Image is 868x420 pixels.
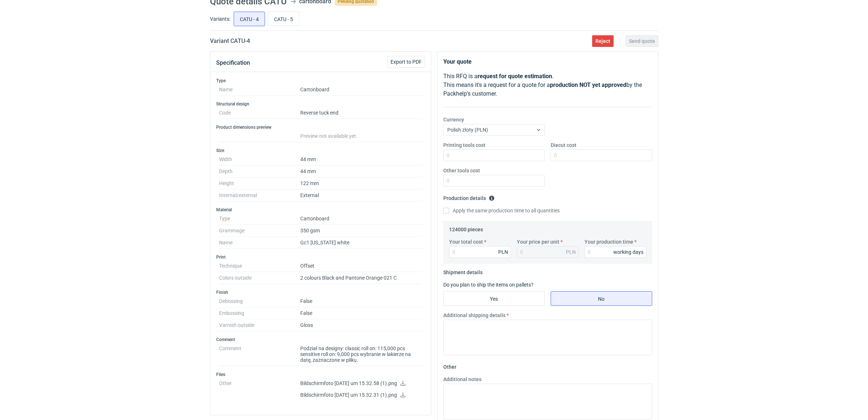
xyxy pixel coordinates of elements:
[443,376,481,383] label: Additional notes
[219,272,300,284] dt: Colors outside
[551,291,652,306] label: No
[443,141,485,149] label: Printing tools cost
[443,167,480,174] label: Other tools cost
[449,238,483,245] label: Your total cost
[443,361,456,370] legend: Other
[216,124,425,130] h3: Product dimensions preview
[391,59,422,64] span: Export to PDF
[443,72,652,98] p: This RFQ is a . This means it's a request for a quote for a by the Packhelp's customer.
[551,141,576,149] label: Diecut cost
[626,35,658,47] button: Send quote
[210,15,230,23] label: Variants:
[216,207,425,213] h3: Material
[219,260,300,272] dt: Technique
[443,291,545,306] label: Yes
[219,177,300,189] dt: Height
[216,148,425,153] h3: Size
[300,189,422,201] dd: External
[216,54,250,72] button: Specification
[584,238,633,245] label: Your production time
[210,37,250,45] h2: Variant CATU - 4
[219,319,300,331] dt: Varnish outside
[216,78,425,84] h3: Type
[613,248,643,256] div: working days
[443,282,534,288] label: Do you plan to ship the items on pallets?
[443,192,495,201] legend: Production details
[219,295,300,307] dt: Debossing
[219,189,300,201] dt: Internal/external
[592,35,614,47] button: Reject
[551,149,652,161] input: 0
[477,73,552,80] strong: request for quote estimation
[300,213,422,225] dd: Cartonboard
[219,107,300,119] dt: Code
[219,377,300,404] dt: Other
[300,392,422,399] p: Bildschirmfoto [DATE] um 15.32.31 (1).png
[300,380,422,387] p: Bildschirmfoto [DATE] um 15.32.58 (1).png
[300,319,422,331] dd: Gloss
[449,246,511,258] input: 0
[300,295,422,307] dd: False
[300,307,422,319] dd: False
[566,248,576,256] div: PLN
[550,81,626,88] strong: production NOT yet approved
[300,84,422,96] dd: Cartonboard
[268,12,299,26] label: CATU - 5
[443,267,483,275] legend: Shipment details
[443,207,560,214] label: Apply the same production time to all quantities
[216,101,425,107] h3: Structural design
[447,127,488,133] span: Polish złoty (PLN)
[443,149,545,161] input: 0
[219,343,300,366] dt: Comment
[387,56,425,68] button: Export to PDF
[300,260,422,272] dd: Offset
[216,337,425,343] h3: Comment
[498,248,508,256] div: PLN
[219,84,300,96] dt: Name
[216,372,425,377] h3: Files
[216,254,425,260] h3: Print
[216,289,425,295] h3: Finish
[234,12,265,26] label: CATU - 4
[219,237,300,249] dt: Name
[219,225,300,237] dt: Grammage
[219,213,300,225] dt: Type
[443,58,472,65] strong: Your quote
[219,307,300,319] dt: Embossing
[300,177,422,189] dd: 122 mm
[300,153,422,165] dd: 44 mm
[443,116,464,123] label: Currency
[300,272,422,284] dd: 2 colours Black and Pantone Orange 021 C
[300,107,422,119] dd: Reverse tuck end
[595,39,610,44] span: Reject
[219,165,300,177] dt: Depth
[629,39,655,44] span: Send quote
[300,133,357,139] span: Preview not available yet.
[584,246,646,258] input: 0
[517,238,559,245] label: Your price per unit
[443,312,506,319] label: Additional shipping details
[449,224,483,232] legend: 124000 pieces
[300,165,422,177] dd: 44 mm
[219,153,300,165] dt: Width
[300,343,422,366] dd: Podział na designy: classic roll on: 115,000 pcs sensitive roll on: 9,000 pcs wybranie w lakierze...
[300,225,422,237] dd: 350 gsm
[443,175,545,187] input: 0
[300,237,422,249] dd: Gc1 [US_STATE] white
